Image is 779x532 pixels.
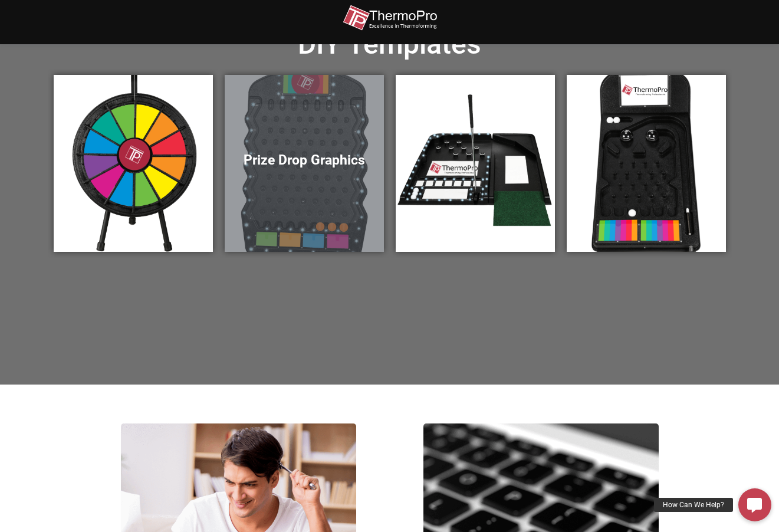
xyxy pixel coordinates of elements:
[54,26,726,63] h2: DIY Templates
[738,488,771,521] a: How Can We Help?
[225,75,384,252] a: Prize Drop Graphics
[654,498,733,512] div: How Can We Help?
[236,152,372,169] h5: Prize Drop Graphics
[343,5,437,31] img: thermopro-logo-non-iso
